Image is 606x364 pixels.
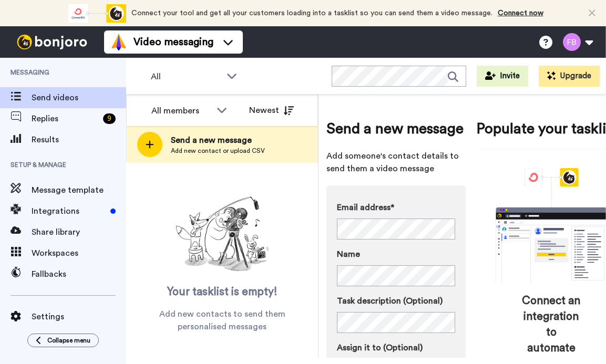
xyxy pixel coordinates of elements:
[103,113,116,124] div: 9
[32,91,126,104] span: Send videos
[110,34,127,50] img: vm-color.svg
[13,35,91,49] img: bj-logo-header-white.svg
[133,35,213,49] span: Video messaging
[32,268,126,280] span: Fallbacks
[498,9,543,17] a: Connect now
[32,310,126,323] span: Settings
[32,112,99,125] span: Replies
[32,133,126,146] span: Results
[171,147,265,155] span: Add new contact or upload CSV
[326,150,466,175] span: Add someone's contact details to send them a video message
[142,308,302,333] span: Add new contacts to send them personalised messages
[477,66,528,87] button: Invite
[337,295,455,307] label: Task description (Optional)
[171,134,265,147] span: Send a new message
[241,100,302,121] button: Newest
[27,334,99,347] button: Collapse menu
[32,226,126,238] span: Share library
[326,118,466,139] span: Send a new message
[337,248,360,261] span: Name
[131,9,492,17] span: Connect your tool and get all your customers loading into a tasklist so you can send them a video...
[151,105,211,117] div: All members
[47,336,90,345] span: Collapse menu
[68,4,126,23] div: animation
[32,184,126,196] span: Message template
[337,201,455,214] label: Email address*
[167,284,278,300] span: Your tasklist is empty!
[32,247,126,259] span: Workspaces
[539,66,600,87] button: Upgrade
[151,70,221,83] span: All
[170,192,275,276] img: ready-set-action.png
[337,341,455,354] label: Assign it to (Optional)
[32,205,106,217] span: Integrations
